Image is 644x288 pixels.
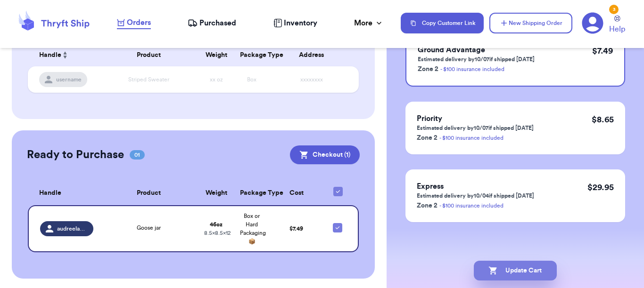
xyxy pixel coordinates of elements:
[56,76,82,83] span: username
[99,181,198,205] th: Product
[199,17,236,29] span: Purchased
[99,44,198,66] th: Product
[117,17,151,29] a: Orders
[474,261,557,280] button: Update Cart
[417,192,534,200] p: Estimated delivery by 10/04 if shipped [DATE]
[582,12,603,34] a: 3
[240,213,266,244] span: Box or Hard Packaging 📦
[401,13,484,33] button: Copy Customer Link
[234,181,270,205] th: Package Type
[188,17,236,29] a: Purchased
[270,44,359,66] th: Address
[439,135,504,141] a: - $100 insurance included
[489,13,572,33] button: New Shipping Order
[198,44,234,66] th: Weight
[417,124,534,132] p: Estimated delivery by 10/07 if shipped [DATE]
[417,135,438,141] span: Zone 2
[204,230,231,236] span: 8.5 x 8.5 x 12
[289,226,303,232] span: $ 7.49
[587,181,614,194] p: $ 29.95
[609,5,619,14] div: 3
[417,115,442,122] span: Priority
[27,147,124,162] h2: Ready to Purchase
[609,24,625,35] span: Help
[210,77,223,82] span: xx oz
[137,225,161,231] span: Goose jar
[128,77,169,82] span: Striped Sweater
[417,202,438,209] span: Zone 2
[273,17,317,29] a: Inventory
[592,44,613,57] p: $ 7.49
[440,66,504,72] a: - $100 insurance included
[609,16,625,35] a: Help
[439,203,504,208] a: - $100 insurance included
[234,44,270,66] th: Package Type
[354,17,384,29] div: More
[57,225,88,232] span: audreelaperle
[290,145,360,164] button: Checkout (1)
[284,17,317,29] span: Inventory
[39,188,61,198] span: Handle
[270,181,323,205] th: Cost
[61,49,69,61] button: Sort ascending
[592,113,614,126] p: $ 8.65
[300,77,323,82] span: xxxxxxxx
[210,222,223,227] strong: 46 oz
[198,181,234,205] th: Weight
[418,46,485,54] span: Ground Advantage
[247,77,256,82] span: Box
[418,66,438,72] span: Zone 2
[39,50,61,60] span: Handle
[130,150,145,160] span: 01
[418,56,535,63] p: Estimated delivery by 10/07 if shipped [DATE]
[417,183,444,190] span: Express
[127,17,151,28] span: Orders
